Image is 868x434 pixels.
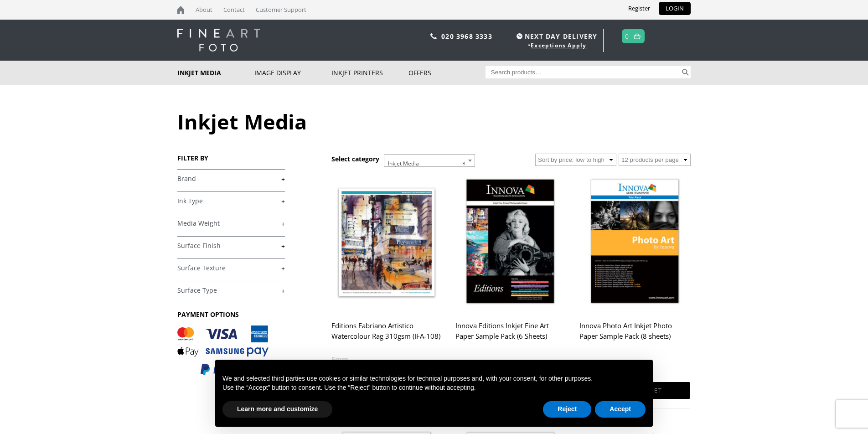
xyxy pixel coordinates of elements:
[177,197,285,206] a: +
[625,30,629,43] a: 0
[177,264,285,273] a: +
[177,236,285,254] h4: Surface Finish
[543,401,591,418] button: Reject
[462,157,465,170] span: ×
[408,61,486,85] a: Offers
[621,2,657,15] a: Register
[531,41,586,49] a: Exceptions Apply
[441,32,492,41] a: 020 3968 3333
[579,173,690,376] a: Innova Photo Art Inkjet Photo Paper Sample Pack (8 sheets) £7.99 inc VAT
[384,154,475,167] span: Inkjet Media
[579,317,690,354] h2: Innova Photo Art Inkjet Photo Paper Sample Pack (8 sheets)
[177,29,260,52] img: logo-white.svg
[208,352,660,434] div: Notice
[222,374,646,383] p: We and selected third parties use cookies or similar technologies for technical purposes and, wit...
[177,219,285,228] a: +
[579,173,690,311] img: Innova Photo Art Inkjet Photo Paper Sample Pack (8 sheets)
[331,61,408,85] a: Inkjet Printers
[177,281,285,299] h4: Surface Type
[634,33,641,39] img: basket.svg
[177,325,269,376] img: PAYMENT OPTIONS
[384,155,475,173] span: Inkjet Media
[595,401,646,418] button: Accept
[331,317,442,354] h2: Editions Fabriano Artistico Watercolour Rag 310gsm (IFA-108)
[659,2,691,15] a: LOGIN
[331,173,442,376] a: Editions Fabriano Artistico Watercolour Rag 310gsm (IFA-108) £6.29
[177,61,254,85] a: Inkjet Media
[177,169,285,187] h4: Brand
[331,173,442,311] img: Editions Fabriano Artistico Watercolour Rag 310gsm (IFA-108)
[430,33,437,39] img: phone.svg
[177,242,285,250] a: +
[486,66,681,78] input: Search products…
[177,214,285,232] h4: Media Weight
[455,317,566,354] h2: Innova Editions Inkjet Fine Art Paper Sample Pack (6 Sheets)
[535,154,616,166] select: Shop order
[680,66,691,78] button: Search
[177,191,285,210] h4: Ink Type
[331,155,379,163] h3: Select category
[514,31,597,41] span: NEXT DAY DELIVERY
[177,286,285,295] a: +
[455,173,566,311] img: Innova Editions Inkjet Fine Art Paper Sample Pack (6 Sheets)
[177,310,285,319] h3: PAYMENT OPTIONS
[177,154,285,162] h3: FILTER BY
[222,383,646,393] p: Use the “Accept” button to consent. Use the “Reject” button to continue without accepting.
[222,401,332,418] button: Learn more and customize
[517,33,522,39] img: time.svg
[254,61,331,85] a: Image Display
[177,175,285,183] a: +
[455,173,566,376] a: Innova Editions Inkjet Fine Art Paper Sample Pack (6 Sheets) £7.99 inc VAT
[177,108,691,135] h1: Inkjet Media
[177,258,285,277] h4: Surface Texture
